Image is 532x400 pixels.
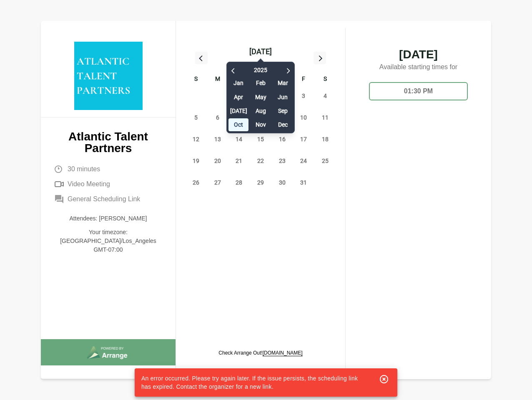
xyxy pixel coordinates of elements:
span: Monday, October 27, 2025 [212,177,223,188]
span: Wednesday, October 22, 2025 [255,155,266,167]
div: S [314,74,336,85]
span: Thursday, October 23, 2025 [276,155,288,167]
span: General Scheduling Link [68,194,140,204]
span: Friday, October 3, 2025 [298,90,309,102]
div: F [293,74,315,85]
p: Your timezone: [GEOGRAPHIC_DATA]/Los_Angeles GMT-07:00 [54,228,162,254]
span: Tuesday, October 21, 2025 [233,155,245,167]
span: Friday, October 31, 2025 [298,177,309,188]
span: Sunday, October 12, 2025 [190,133,202,145]
span: Sunday, October 26, 2025 [190,177,202,188]
span: Wednesday, October 29, 2025 [255,177,266,188]
span: Saturday, October 11, 2025 [319,112,331,123]
span: Saturday, October 25, 2025 [319,155,331,167]
p: Atlantic Talent Partners [54,131,162,154]
div: [DATE] [249,46,272,57]
span: Friday, October 10, 2025 [298,112,309,123]
span: 30 minutes [68,164,100,174]
span: Sunday, October 5, 2025 [190,112,202,123]
span: Sunday, October 19, 2025 [190,155,202,167]
span: Friday, October 24, 2025 [298,155,309,167]
span: Friday, October 17, 2025 [298,133,309,145]
span: Monday, October 6, 2025 [212,112,223,123]
div: M [207,74,228,85]
span: Tuesday, October 14, 2025 [233,133,245,145]
span: Video Meeting [68,179,110,189]
p: Attendees: [PERSON_NAME] [54,214,162,223]
span: Tuesday, October 28, 2025 [233,177,245,188]
span: Monday, October 20, 2025 [212,155,223,167]
span: Wednesday, October 15, 2025 [255,133,266,145]
div: 01:30 PM [369,82,468,100]
span: [DATE] [362,49,474,60]
span: Monday, October 13, 2025 [212,133,223,145]
span: Thursday, October 16, 2025 [276,133,288,145]
span: An error occurred. Please try again later. If the issue persists, the scheduling link has expired... [141,375,358,390]
div: S [185,74,207,85]
p: Check Arrange Out! [218,350,302,356]
a: [DOMAIN_NAME] [263,350,303,356]
span: Saturday, October 18, 2025 [319,133,331,145]
span: Thursday, October 30, 2025 [276,177,288,188]
p: Available starting times for [362,60,474,75]
span: Saturday, October 4, 2025 [319,90,331,102]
